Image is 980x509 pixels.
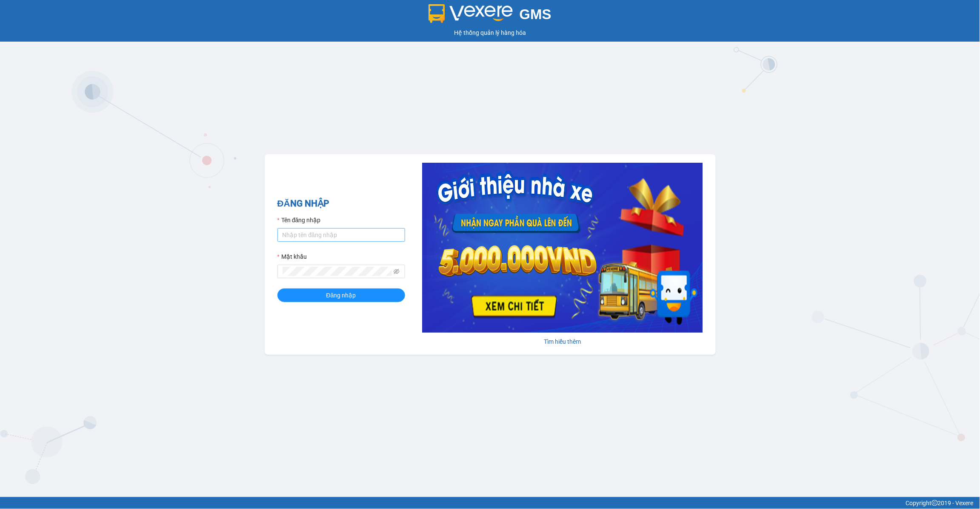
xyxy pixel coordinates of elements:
[277,215,321,225] label: Tên đăng nhập
[422,337,703,346] div: Tìm hiểu thêm
[422,163,703,333] img: banner-0
[394,269,400,274] span: eye-invisible
[6,498,974,508] div: Copyright 2019 - Vexere
[429,13,551,20] a: GMS
[520,6,551,22] span: GMS
[326,291,356,300] span: Đăng nhập
[2,28,978,37] div: Hệ thống quản lý hàng hóa
[283,267,392,276] input: Mật khẩu
[277,197,405,211] h2: ĐĂNG NHẬP
[277,228,405,242] input: Tên đăng nhập
[277,252,307,261] label: Mật khẩu
[932,500,938,506] span: copyright
[277,288,405,302] button: Đăng nhập
[429,4,513,23] img: logo 2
